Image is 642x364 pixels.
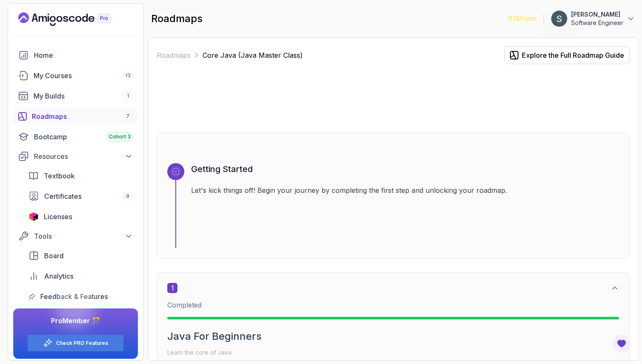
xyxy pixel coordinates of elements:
div: Tools [34,231,133,241]
h3: Getting Started [191,163,619,175]
span: Analytics [44,271,73,281]
div: My Courses [34,71,133,81]
button: Check PRO Features [27,334,124,352]
a: Check PRO Features [56,340,108,347]
div: Explore the Full Roadmap Guide [522,50,624,60]
a: certificates [23,188,138,205]
h2: Java For Beginners [167,330,619,343]
span: Textbook [44,171,75,181]
a: textbook [23,167,138,184]
p: 1178 Points [508,14,537,23]
p: Software Engineer [571,19,623,27]
a: board [23,247,138,264]
button: Tools [13,229,138,244]
button: user profile image[PERSON_NAME]Software Engineer [551,10,635,27]
span: Certificates [44,191,82,201]
span: Completed [167,301,202,309]
a: courses [13,67,138,84]
a: Landing page [18,12,130,26]
p: Let's kick things off! Begin your journey by completing the first step and unlocking your roadmap. [191,185,619,195]
button: Explore the Full Roadmap Guide [504,46,630,64]
div: Roadmaps [32,111,133,121]
span: 13 [125,72,131,79]
a: bootcamp [13,128,138,145]
span: 1 [127,93,129,99]
p: Learn the core of Java [167,347,619,358]
a: analytics [23,268,138,285]
button: Resources [13,149,138,164]
span: Board [44,251,64,261]
span: Feedback & Features [40,291,108,302]
div: Home [34,50,133,60]
p: Core Java (Java Master Class) [203,50,303,60]
h2: roadmaps [151,12,203,25]
a: home [13,47,138,64]
span: Cohort 3 [109,133,131,140]
div: Resources [34,151,133,161]
a: feedback [23,288,138,305]
p: [PERSON_NAME] [571,10,623,19]
iframe: chat widget [606,330,634,356]
span: 7 [126,113,130,120]
div: Bootcamp [34,132,133,142]
span: Licenses [44,212,72,222]
img: user profile image [551,11,567,27]
a: roadmaps [13,108,138,125]
a: builds [13,87,138,104]
div: My Builds [34,91,133,101]
img: jetbrains icon [28,212,39,221]
a: licenses [23,208,138,225]
a: Roadmaps [157,50,191,60]
span: 1 [167,283,177,293]
span: 9 [126,193,130,200]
